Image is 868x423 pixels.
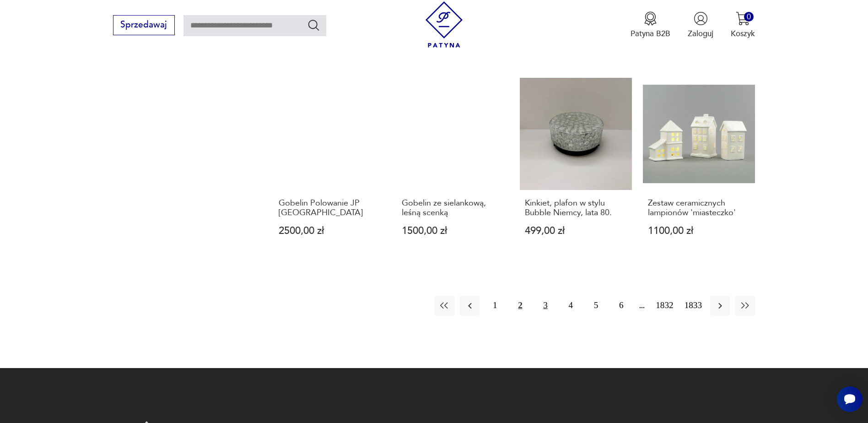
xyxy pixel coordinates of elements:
p: Patyna B2B [631,28,670,39]
button: Sprzedawaj [113,15,175,35]
h3: Gobelin ze sielankową, leśną scenką [402,199,504,217]
button: 2 [510,296,530,315]
a: Sprzedawaj [113,22,175,29]
button: Szukaj [307,18,320,32]
button: 1832 [653,296,676,315]
button: 5 [586,296,606,315]
p: Koszyk [731,28,755,39]
img: Ikonka użytkownika [694,11,708,26]
a: Gobelin Polowanie JP ParisGobelin Polowanie JP [GEOGRAPHIC_DATA]2500,00 zł [274,78,386,257]
p: 1500,00 zł [402,226,504,236]
p: 2500,00 zł [279,226,381,236]
p: Zaloguj [688,28,713,39]
button: 6 [611,296,631,315]
p: 1100,00 zł [648,226,750,236]
a: Zestaw ceramicznych lampionów 'miasteczko'Zestaw ceramicznych lampionów 'miasteczko'1100,00 zł [643,78,755,257]
a: Ikona medaluPatyna B2B [631,11,670,39]
button: 4 [561,296,581,315]
button: Zaloguj [688,11,713,39]
img: Ikona koszyka [736,11,750,26]
h3: Kinkiet, plafon w stylu Bubble Niemcy, lata 80. [525,199,627,217]
p: 499,00 zł [525,226,627,236]
button: 3 [536,296,555,315]
h3: Zestaw ceramicznych lampionów 'miasteczko' [648,199,750,217]
button: 1 [485,296,505,315]
button: Patyna B2B [631,11,670,39]
div: 0 [744,12,754,22]
img: Patyna - sklep z meblami i dekoracjami vintage [421,1,467,48]
a: Kinkiet, plafon w stylu Bubble Niemcy, lata 80.Kinkiet, plafon w stylu Bubble Niemcy, lata 80.499... [520,78,632,257]
a: Gobelin ze sielankową, leśną scenkąGobelin ze sielankową, leśną scenką1500,00 zł [397,78,509,257]
button: 0Koszyk [731,11,755,39]
iframe: Smartsupp widget button [837,386,863,412]
img: Ikona medalu [643,11,658,26]
h3: Gobelin Polowanie JP [GEOGRAPHIC_DATA] [279,199,381,217]
button: 1833 [682,296,705,315]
